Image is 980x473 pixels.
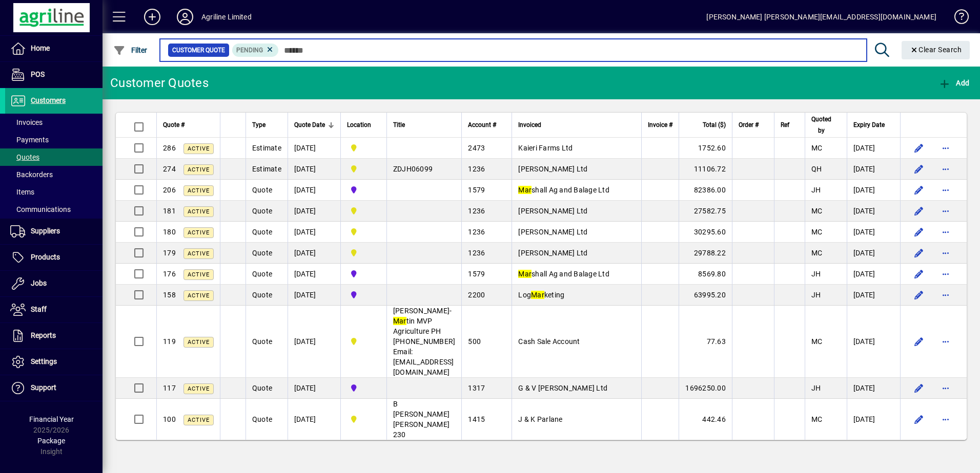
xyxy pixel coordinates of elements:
[188,292,210,299] span: Active
[706,9,936,25] div: [PERSON_NAME] [PERSON_NAME][EMAIL_ADDRESS][DOMAIN_NAME]
[847,138,900,159] td: [DATE]
[5,114,103,131] a: Invoices
[911,203,927,219] button: Edit
[31,305,47,313] span: Staff
[31,331,56,339] span: Reports
[811,291,821,299] span: JH
[937,266,954,282] button: More options
[781,119,799,131] div: Ref
[468,165,485,173] span: 1236
[252,186,272,194] span: Quote
[847,159,900,180] td: [DATE]
[252,337,272,346] span: Quote
[902,41,970,59] button: Clear
[937,245,954,261] button: More options
[679,201,732,222] td: 27582.75
[347,142,380,154] span: Dargaville
[811,144,823,152] span: MC
[5,245,103,270] a: Products
[468,337,481,346] span: 500
[847,264,900,285] td: [DATE]
[10,188,34,196] span: Items
[188,339,210,346] span: Active
[518,144,573,152] span: Kaieri Farms Ltd
[911,266,927,282] button: Edit
[811,114,831,136] span: Quoted by
[163,207,176,215] span: 181
[811,114,841,136] div: Quoted by
[288,285,340,306] td: [DATE]
[163,228,176,236] span: 180
[393,317,406,325] em: Mar
[5,349,103,375] a: Settings
[937,203,954,219] button: More options
[937,411,954,427] button: More options
[847,285,900,306] td: [DATE]
[393,165,433,173] span: ZDJH06099
[232,44,279,57] mat-chip: Pending Status: Pending
[781,119,789,131] span: Ref
[31,227,60,235] span: Suppliers
[347,226,380,238] span: Dargaville
[468,119,505,131] div: Account #
[163,415,176,423] span: 100
[847,201,900,222] td: [DATE]
[811,186,821,194] span: JH
[937,161,954,177] button: More options
[163,119,185,131] span: Quote #
[393,119,405,131] span: Title
[518,291,564,299] span: Log keting
[911,411,927,427] button: Edit
[679,222,732,243] td: 30295.60
[518,186,609,194] span: shall Ag and Balage Ltd
[468,291,485,299] span: 2200
[10,136,49,144] span: Payments
[518,186,532,194] em: Mar
[31,253,60,261] span: Products
[5,201,103,218] a: Communications
[188,385,210,392] span: Active
[347,414,380,425] span: Dargaville
[188,166,210,173] span: Active
[37,437,65,445] span: Package
[518,119,635,131] div: Invoiced
[288,159,340,180] td: [DATE]
[10,118,43,126] span: Invoices
[468,249,485,257] span: 1236
[252,384,272,392] span: Quote
[518,270,609,278] span: shall Ag and Balage Ltd
[169,8,201,26] button: Profile
[31,357,57,365] span: Settings
[847,222,900,243] td: [DATE]
[347,205,380,217] span: Dargaville
[468,144,485,152] span: 2473
[188,271,210,278] span: Active
[31,96,66,104] span: Customers
[947,2,967,35] a: Knowledge Base
[10,205,71,213] span: Communications
[163,249,176,257] span: 179
[911,224,927,240] button: Edit
[252,291,272,299] span: Quote
[347,163,380,175] span: Dargaville
[288,306,340,378] td: [DATE]
[518,337,580,346] span: Cash Sale Account
[739,119,759,131] span: Order #
[739,119,768,131] div: Order #
[811,384,821,392] span: JH
[853,119,894,131] div: Expiry Date
[847,306,900,378] td: [DATE]
[679,180,732,201] td: 82386.00
[518,270,532,278] em: Mar
[518,384,607,392] span: G & V [PERSON_NAME] Ltd
[252,270,272,278] span: Quote
[31,279,47,287] span: Jobs
[811,337,823,346] span: MC
[347,247,380,259] span: Dargaville
[847,243,900,264] td: [DATE]
[938,79,969,87] span: Add
[937,333,954,350] button: More options
[811,270,821,278] span: JH
[163,291,176,299] span: 158
[252,165,281,173] span: Estimate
